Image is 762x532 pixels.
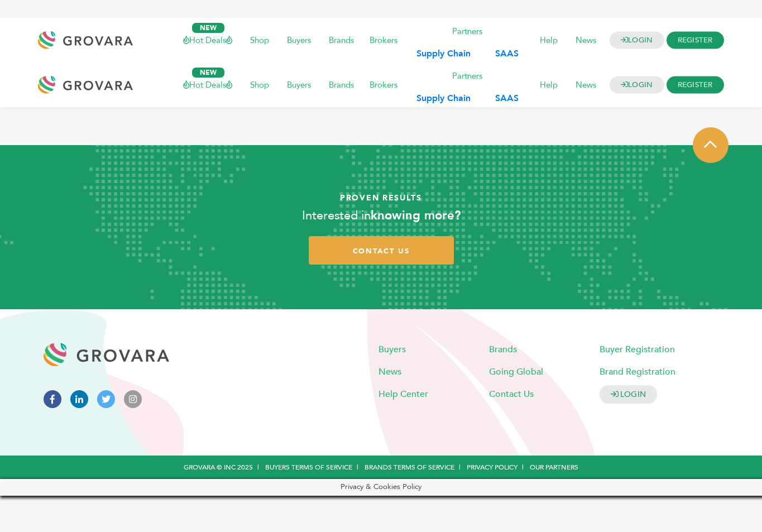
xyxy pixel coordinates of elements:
a: LOGIN [600,385,658,404]
a: News [568,79,604,91]
span: Brands [321,74,362,95]
span: News [568,74,604,95]
a: Help [532,34,565,46]
a: News [568,34,604,46]
b: Supply Chain [416,92,471,104]
a: Buyers [279,34,319,46]
span: Brokers [362,74,405,95]
a: Brands [321,34,362,46]
a: Shop [242,79,277,91]
a: Supply Chain [405,90,482,107]
span: News [568,30,604,51]
span: Shop [242,74,277,95]
a: Shop [242,34,277,46]
span: REGISTER [667,32,724,49]
a: Brands [489,343,517,356]
span: Partners [444,63,490,90]
span: Help [532,74,565,95]
span: Hot Deals [175,30,240,51]
a: Hot Deals [175,79,240,91]
a: News [378,366,401,378]
a: Buyers [279,79,319,91]
span: Brands [321,30,362,51]
a: Buyers [378,343,406,356]
b: SAAS [495,47,519,60]
span: Buyers [279,30,319,51]
span: | [253,462,263,472]
span: Brokers [362,30,405,51]
a: SAAS [484,45,530,63]
a: Privacy Policy [467,463,517,472]
a: Brands [321,79,362,91]
span: Partners [444,18,490,45]
a: Brokers [362,34,405,46]
span: Shop [242,30,277,51]
span: Interested in [302,207,371,224]
a: Our Partners [530,463,578,472]
span: contact us [353,246,410,256]
a: Going Global [489,366,543,378]
span: Help [532,30,565,51]
a: Buyers Terms of Service [265,463,352,472]
a: Contact Us [489,388,534,400]
a: SAAS [484,90,530,107]
a: Hot Deals [175,34,240,46]
a: contact us [309,236,454,265]
b: Supply Chain [416,47,471,60]
a: Supply Chain [405,45,482,63]
span: Privacy & Cookies Policy [341,482,421,492]
span: Buyers [279,74,319,95]
a: Buyer Registration [600,343,675,356]
a: Brokers [362,79,405,91]
span: Hot Deals [175,74,240,95]
span: REGISTER [667,76,724,94]
span: | [352,462,363,472]
a: LOGIN [610,32,664,49]
a: Help [532,79,565,91]
a: Brands Terms of Service [365,463,454,472]
a: LOGIN [610,76,664,94]
span: | [454,462,465,472]
a: Brand Registration [600,366,675,378]
a: Help Center [378,388,428,400]
b: SAAS [495,92,519,104]
span: | [517,462,528,472]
